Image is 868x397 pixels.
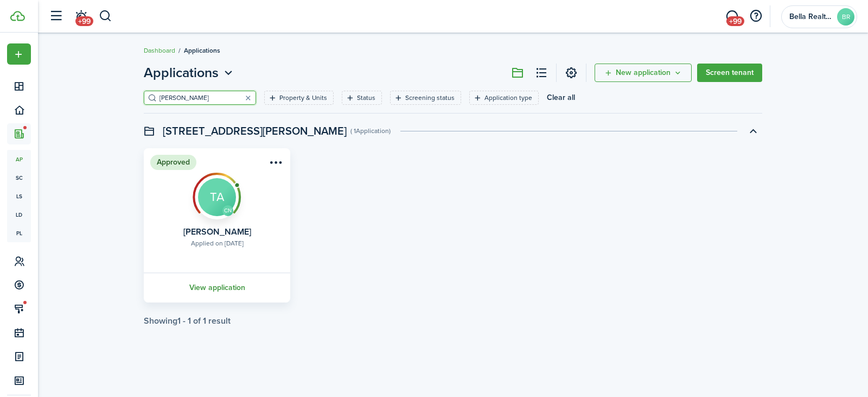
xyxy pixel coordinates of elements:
avatar-text: BR [837,8,854,26]
a: View application [142,273,292,303]
filter-tag: Open filter [264,91,334,105]
filter-tag: Open filter [342,91,382,105]
filter-tag: Open filter [390,91,461,105]
a: ap [7,150,31,168]
a: pl [7,224,31,242]
span: Applications [184,46,220,55]
span: Applications [144,63,219,83]
a: Messaging [722,3,742,30]
filter-tag: Open filter [469,91,539,105]
button: Clear search [240,90,256,105]
button: Toggle accordion [744,122,762,140]
img: Screening [193,173,241,213]
button: Open sidebar [46,6,66,27]
input: Search here... [157,93,252,103]
button: Search [99,7,112,26]
span: +99 [75,16,93,26]
a: Screen tenant [697,64,762,82]
a: ls [7,187,31,205]
card-title: [PERSON_NAME] [183,227,251,237]
pagination-page-total: 1 - 1 of 1 [177,314,206,327]
a: ld [7,205,31,224]
button: Open menu [595,64,692,82]
status: Approved [150,155,196,170]
button: Open menu [144,63,235,83]
button: Open menu [7,43,31,65]
swimlane-title: [STREET_ADDRESS][PERSON_NAME] [163,123,347,139]
img: TenantCloud [10,11,25,21]
button: Clear all [547,91,575,105]
span: Bella Realty Group Property Management [789,13,833,21]
button: New application [595,64,692,82]
filter-tag-label: Status [357,93,375,103]
swimlane-subtitle: ( 1 Application ) [350,126,391,136]
button: Applications [144,63,235,83]
span: +99 [726,16,744,26]
a: sc [7,168,31,187]
a: Dashboard [144,46,175,55]
filter-tag-label: Property & Units [279,93,327,103]
button: Open resource center [746,7,765,26]
filter-tag-label: Application type [484,93,532,103]
div: Showing result [144,316,231,326]
button: Open menu [266,157,284,172]
filter-tag-label: Screening status [405,93,455,103]
span: New application [616,69,671,77]
a: Notifications [71,3,91,30]
application-list-swimlane-item: Toggle accordion [144,148,762,326]
div: Applied on [DATE] [191,238,244,248]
